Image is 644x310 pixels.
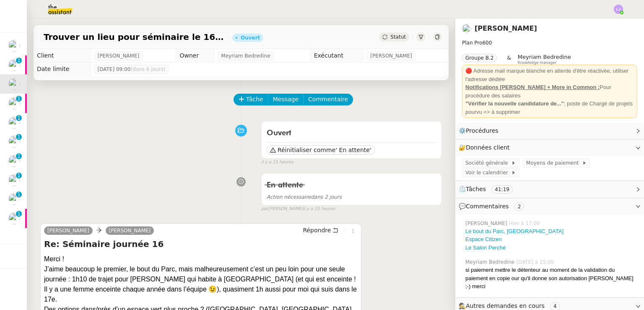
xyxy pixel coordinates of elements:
[268,94,304,105] button: Message
[459,186,520,192] span: ⏲️
[8,117,20,129] img: users%2Fa6PbEmLwvGXylUqKytRPpDpAx153%2Favatar%2Ffanny.png
[459,143,513,152] span: 🔐
[16,58,22,63] nz-badge-sup: 1
[34,63,91,76] td: Date limite
[8,40,20,52] img: users%2Fo4K84Ijfr6OOM0fa5Hz4riIOf4g2%2Favatar%2FChatGPT%20Image%201%20aou%CC%82t%202025%2C%2010_2...
[8,213,20,224] img: users%2FKPVW5uJ7nAf2BaBJPZnFMauzfh73%2Favatar%2FDigitalCollectionThumbnailHandler.jpeg
[8,193,20,205] img: users%2FKPVW5uJ7nAf2BaBJPZnFMauzfh73%2Favatar%2FDigitalCollectionThumbnailHandler.jpeg
[516,258,556,266] span: [DATE] à 15:00
[44,254,358,264] div: Merci !
[455,181,644,197] div: ⏲️Tâches 41:19
[17,153,21,161] p: 1
[261,159,293,166] span: il y a 15 heures
[8,78,20,90] img: users%2FrxcTinYCQST3nt3eRyMgQ024e422%2Favatar%2Fa0327058c7192f72952294e6843542370f7921c3.jpg
[234,94,268,105] button: Tâche
[466,186,486,192] span: Tâches
[34,49,91,63] td: Client
[44,33,226,41] span: Trouver un lieu pour séminaire le 16 septembre
[466,127,499,134] span: Procédures
[509,220,542,227] span: Hier à 17:09
[278,146,335,154] span: Réinitialiser comme
[303,94,353,105] button: Commentaire
[17,211,21,218] p: 1
[17,115,21,123] p: 1
[491,185,513,194] nz-tag: 41:19
[98,52,140,60] span: [PERSON_NAME]
[466,144,510,151] span: Données client
[465,159,511,167] span: Société générale
[465,83,634,100] div: Pour procédure des salaires
[465,236,502,242] a: Espace Citizen
[614,5,623,14] img: svg
[8,136,20,147] img: users%2FTDxDvmCjFdN3QFePFNGdQUcJcQk1%2Favatar%2F0cfb3a67-8790-4592-a9ec-92226c678442
[465,244,506,251] a: Le Salon Perché
[16,173,22,179] nz-badge-sup: 1
[16,153,22,159] nz-badge-sup: 1
[518,60,557,65] span: Knowledge manager
[16,115,22,121] nz-badge-sup: 1
[514,202,525,211] nz-tag: 2
[246,95,263,104] span: Tâche
[462,54,497,62] nz-tag: Groupe B.2
[8,59,20,71] img: users%2FxgWPCdJhSBeE5T1N2ZiossozSlm1%2Favatar%2F5b22230b-e380-461f-81e9-808a3aa6de32
[221,52,270,60] span: Meyriam Bedredine
[465,100,634,116] div: : poste de Chargé de projets pourvu => à supprimer
[44,264,358,305] div: J’aime beaucoup le premier, le bout du Parc, mais malheureusement c’est un peu loin pour une seul...
[98,65,166,74] span: [DATE] 09:00
[17,134,21,142] p: 1
[455,139,644,156] div: 🔐Données client
[482,40,492,46] span: 600
[17,192,21,199] p: 1
[465,228,563,234] a: Le bout du Parc, [GEOGRAPHIC_DATA]
[8,97,20,109] img: users%2Fvjxz7HYmGaNTSE4yF5W2mFwJXra2%2Favatar%2Ff3aef901-807b-4123-bf55-4aed7c5d6af5
[455,123,644,139] div: ⚙️Procédures
[466,203,509,210] span: Commentaires
[507,54,511,65] span: &
[8,174,20,186] img: users%2Fa6PbEmLwvGXylUqKytRPpDpAx153%2Favatar%2Ffanny.png
[16,96,22,102] nz-badge-sup: 1
[303,226,331,234] span: Répondre
[518,54,571,65] app-user-label: Knowledge manager
[465,67,634,83] div: 🔴 Adresse mail marque blanche en attente d'être réactivée, utiliser l'adresse dédiée
[241,35,260,40] div: Ouvert
[16,192,22,197] nz-badge-sup: 1
[176,49,214,63] td: Owner
[8,155,20,167] img: users%2FTDxDvmCjFdN3QFePFNGdQUcJcQk1%2Favatar%2F0cfb3a67-8790-4592-a9ec-92226c678442
[455,198,644,215] div: 💬Commentaires 2
[459,203,527,210] span: 💬
[267,181,303,189] span: En attente
[465,258,516,266] span: Meyriam Bedredine
[109,228,151,234] span: [PERSON_NAME]
[526,159,582,167] span: Moyens de paiement
[261,205,268,213] span: par
[465,84,600,90] u: Notifications [PERSON_NAME] + More in Common :
[273,95,299,104] span: Message
[465,266,637,291] div: si paiement mettre le détenteur au moment de la validation du paiement en copie our qu'il donne s...
[267,194,342,200] span: dans 2 jours
[130,66,165,72] span: (dans 6 jours)
[462,40,482,46] span: Plan Pro
[459,302,563,309] span: 🕵️
[47,228,89,234] span: [PERSON_NAME]
[17,173,21,180] p: 1
[267,129,291,137] span: Ouvert
[465,168,511,177] span: Voir le calendrier
[300,226,341,235] button: Répondre
[16,134,22,140] nz-badge-sup: 1
[17,96,21,103] p: 1
[390,34,406,40] span: Statut
[465,100,564,107] strong: "Vérifier la nouvelle candidature de..."
[518,54,571,60] span: Meyriam Bedredine
[462,24,471,33] img: users%2FrxcTinYCQST3nt3eRyMgQ024e422%2Favatar%2Fa0327058c7192f72952294e6843542370f7921c3.jpg
[17,58,21,65] p: 1
[465,220,509,227] span: [PERSON_NAME]
[335,146,371,154] span: ' En attente'
[308,95,348,104] span: Commentaire
[267,145,375,155] button: Réinitialiser comme' En attente'
[370,52,412,60] span: [PERSON_NAME]
[475,24,537,32] a: [PERSON_NAME]
[267,194,311,200] span: Action nécessaire
[466,302,545,309] span: Autres demandes en cours
[303,205,335,213] span: il y a 15 heures
[310,49,364,63] td: Exécutant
